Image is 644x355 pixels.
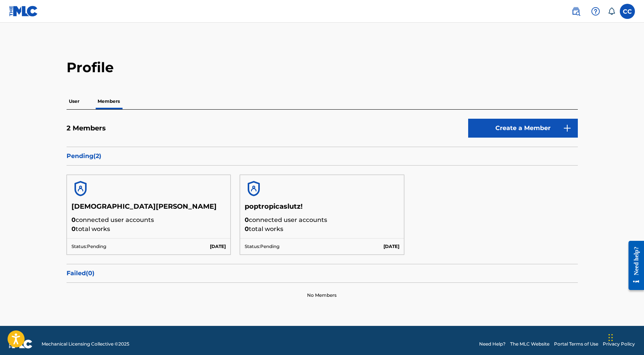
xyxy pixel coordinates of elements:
[245,215,399,225] p: connected user accounts
[571,7,580,16] img: search
[307,292,337,299] p: No Members
[245,225,399,234] p: total works
[588,4,603,19] div: Help
[9,6,38,17] img: MLC Logo
[568,4,583,19] a: Public Search
[67,124,106,133] h5: 2 Members
[71,225,226,234] p: total works
[245,216,249,223] span: 0
[563,124,572,133] img: 9d2ae6d4665cec9f34b9.svg
[245,225,249,233] span: 0
[383,243,399,250] p: [DATE]
[71,225,76,233] span: 0
[210,243,226,250] p: [DATE]
[468,119,578,138] a: Create a Member
[603,341,635,347] a: Privacy Policy
[71,202,226,215] h5: [DEMOGRAPHIC_DATA][PERSON_NAME]
[510,341,549,347] a: The MLC Website
[623,235,644,296] iframe: Resource Center
[71,215,226,225] p: connected user accounts
[42,341,129,347] span: Mechanical Licensing Collective © 2025
[479,341,506,347] a: Need Help?
[71,180,90,198] img: account
[591,7,600,16] img: help
[71,243,106,250] p: Status: Pending
[67,269,578,278] p: Failed ( 0 )
[554,341,598,347] a: Portal Terms of Use
[245,202,399,215] h5: poptropicaslutz!
[67,93,82,109] p: User
[606,319,644,355] iframe: Chat Widget
[67,152,578,161] p: Pending ( 2 )
[67,59,578,76] h2: Profile
[245,180,263,198] img: account
[95,93,122,109] p: Members
[608,8,615,15] div: Notifications
[620,4,635,19] div: User Menu
[608,326,613,349] div: Drag
[245,243,279,250] p: Status: Pending
[71,216,76,223] span: 0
